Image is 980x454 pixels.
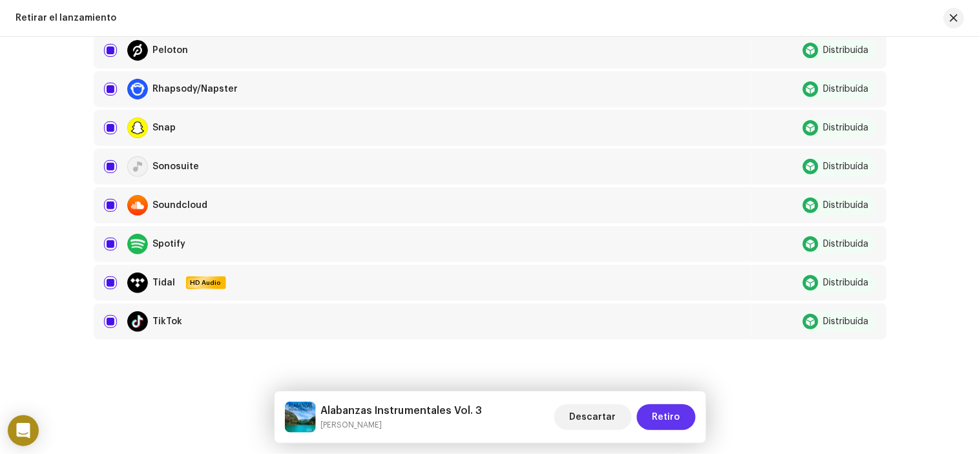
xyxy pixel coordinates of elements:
div: Distribuída [824,46,869,55]
div: Tidal [153,278,176,287]
button: Retiro [637,404,696,430]
div: Distribuída [824,123,869,132]
div: Distribuída [824,278,869,287]
span: HD Audio [187,278,225,287]
div: Peloton [153,46,189,55]
div: Distribuída [824,162,869,171]
div: Distribuída [824,85,869,94]
div: Snap [153,123,176,132]
span: Descartar [570,404,616,430]
div: Retirar el lanzamiento [16,13,116,23]
div: Distribuída [824,317,869,326]
small: Alabanzas Instrumentales Vol. 3 [321,418,483,431]
div: TikTok [153,317,183,326]
div: Distribuída [824,240,869,249]
img: 39bc3f19-31d1-4b9b-855c-7729584a8a87 [285,402,316,433]
div: Spotify [153,240,186,249]
span: Retiro [652,404,680,430]
div: Sonosuite [153,162,200,171]
button: Descartar [554,404,632,430]
div: Open Intercom Messenger [8,415,39,446]
h5: Alabanzas Instrumentales Vol. 3 [321,403,483,418]
div: Soundcloud [153,201,208,210]
div: Rhapsody/Napster [153,85,238,94]
div: Distribuída [824,201,869,210]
